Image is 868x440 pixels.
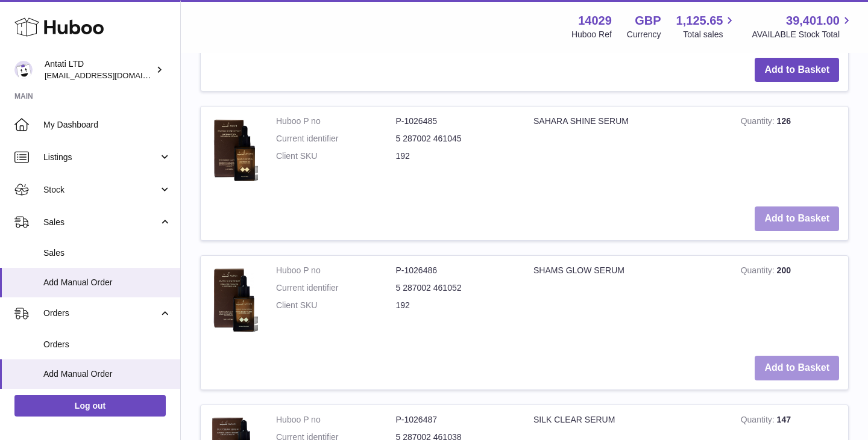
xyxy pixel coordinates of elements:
dd: 192 [396,150,516,162]
a: Log out [14,395,166,417]
span: Stock [43,184,159,196]
span: [EMAIL_ADDRESS][DOMAIN_NAME] [45,70,177,80]
dt: Client SKU [276,300,396,311]
img: SHAMS GLOW SERUM [210,265,258,335]
img: toufic@antatiskin.com [14,61,33,79]
a: 39,401.00 AVAILABLE Stock Total [752,13,854,40]
span: Total sales [683,29,737,40]
dt: Current identifier [276,133,396,144]
span: AVAILABLE Stock Total [752,29,854,40]
span: Listings [43,152,159,163]
dd: P-1026485 [396,116,516,127]
button: Add to Basket [755,206,839,231]
dd: 5 287002 461045 [396,133,516,144]
td: 200 [732,256,848,347]
span: 1,125.65 [676,13,723,29]
button: Add to Basket [755,356,839,380]
a: 1,125.65 Total sales [676,13,737,40]
strong: Quantity [741,116,777,129]
span: Orders [43,339,171,350]
dt: Huboo P no [276,265,396,276]
td: 126 [732,107,848,197]
td: SAHARA SHINE SERUM [524,107,732,197]
strong: GBP [635,13,661,29]
span: Sales [43,247,171,259]
dd: 192 [396,300,516,311]
span: Add Manual Order [43,368,171,380]
td: SHAMS GLOW SERUM [524,256,732,347]
span: Sales [43,217,159,228]
dd: P-1026487 [396,414,516,426]
strong: 14029 [578,13,612,29]
strong: Quantity [741,265,777,278]
dt: Huboo P no [276,116,396,127]
dt: Client SKU [276,150,396,162]
span: 39,401.00 [786,13,840,29]
span: Add Manual Order [43,277,171,288]
span: My Dashboard [43,119,171,131]
dd: P-1026486 [396,265,516,276]
img: SAHARA SHINE SERUM [210,116,258,185]
strong: Quantity [741,415,777,427]
dt: Current identifier [276,282,396,294]
dd: 5 287002 461052 [396,282,516,294]
span: Orders [43,308,159,319]
button: Add to Basket [755,58,839,82]
dt: Huboo P no [276,414,396,426]
div: Currency [627,29,661,40]
div: Huboo Ref [571,29,612,40]
div: Antati LTD [45,58,153,81]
